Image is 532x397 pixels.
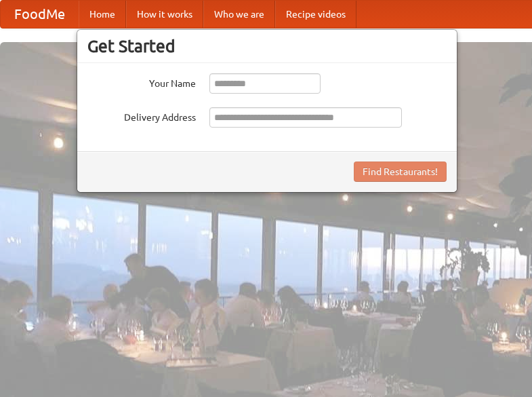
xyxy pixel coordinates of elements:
[203,1,275,28] a: Who we are
[79,1,126,28] a: Home
[87,36,447,56] h3: Get Started
[354,162,447,182] button: Find Restaurants!
[87,73,196,90] label: Your Name
[87,107,196,124] label: Delivery Address
[126,1,203,28] a: How it works
[275,1,356,28] a: Recipe videos
[1,1,79,28] a: FoodMe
